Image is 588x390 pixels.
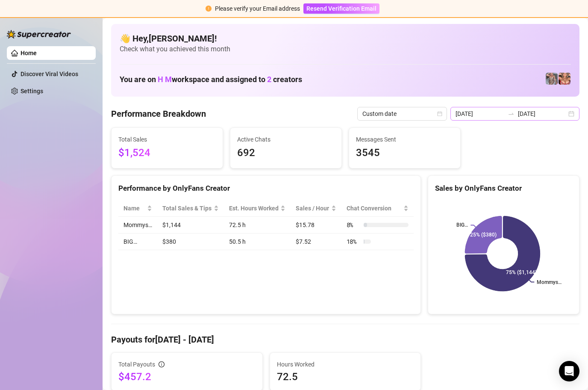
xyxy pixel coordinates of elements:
[21,50,37,56] a: Home
[120,75,302,84] h1: You are on workspace and assigned to creators
[237,135,335,144] span: Active Chats
[347,237,360,246] span: 18 %
[7,30,71,38] img: logo-BBDzfeDw.svg
[224,217,291,233] td: 72.5 h
[291,217,341,233] td: $15.78
[559,73,570,85] img: pennylondon
[356,145,453,161] span: 3545
[118,370,256,384] span: $457.2
[118,360,155,369] span: Total Payouts
[277,360,414,369] span: Hours Worked
[157,233,224,250] td: $380
[21,88,43,95] a: Settings
[347,204,402,213] span: Chat Conversion
[215,4,300,13] div: Please verify your Email address
[518,109,567,118] input: End date
[157,200,224,217] th: Total Sales & Tips
[157,217,224,233] td: $1,144
[123,204,145,213] span: Name
[537,279,562,285] text: Mommys…
[118,233,157,250] td: BIG…
[118,200,157,217] th: Name
[291,233,341,250] td: $7.52
[21,71,78,77] a: Discover Viral Videos
[341,200,414,217] th: Chat Conversion
[120,44,571,54] span: Check what you achieved this month
[158,75,172,84] span: H M
[120,32,571,44] h4: 👋 Hey, [PERSON_NAME] !
[237,145,335,161] span: 692
[546,73,558,85] img: pennylondonvip
[291,200,341,217] th: Sales / Hour
[306,5,376,12] span: Resend Verification Email
[347,220,360,230] span: 8 %
[508,110,514,117] span: to
[111,334,579,346] h4: Payouts for [DATE] - [DATE]
[303,3,379,14] button: Resend Verification Email
[162,204,212,213] span: Total Sales & Tips
[111,108,206,120] h4: Performance Breakdown
[118,183,414,194] div: Performance by OnlyFans Creator
[267,75,271,84] span: 2
[206,6,212,12] span: exclamation-circle
[435,183,572,194] div: Sales by OnlyFans Creator
[362,107,442,120] span: Custom date
[559,361,579,381] div: Open Intercom Messenger
[277,370,414,384] span: 72.5
[118,145,216,161] span: $1,524
[457,222,468,228] text: BIG…
[118,135,216,144] span: Total Sales
[118,217,157,233] td: Mommys…
[356,135,453,144] span: Messages Sent
[437,111,442,116] span: calendar
[159,361,165,367] span: info-circle
[229,204,279,213] div: Est. Hours Worked
[224,233,291,250] td: 50.5 h
[508,110,514,117] span: swap-right
[296,204,329,213] span: Sales / Hour
[456,109,504,118] input: Start date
